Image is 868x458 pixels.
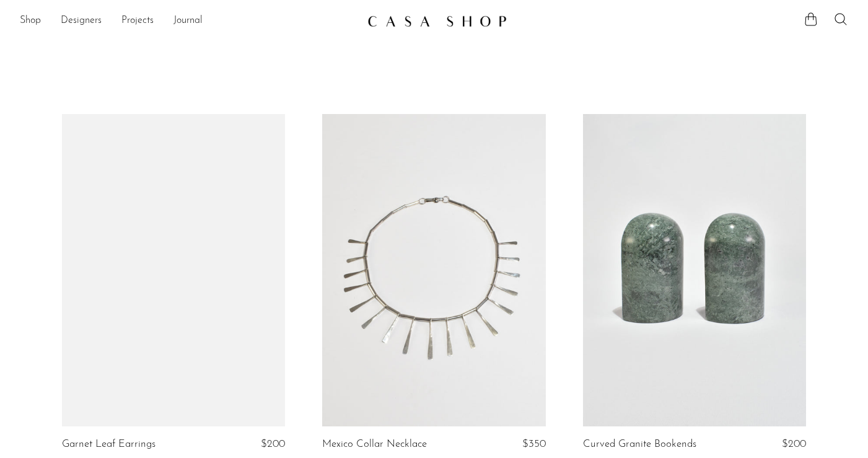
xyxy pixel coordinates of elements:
span: $200 [782,439,806,449]
a: Curved Granite Bookends [583,439,696,450]
a: Designers [61,13,102,29]
nav: Desktop navigation [20,11,357,32]
ul: NEW HEADER MENU [20,11,357,32]
span: $200 [261,439,285,449]
a: Shop [20,13,41,29]
a: Mexico Collar Necklace [322,439,427,450]
a: Journal [173,13,203,29]
a: Projects [121,13,154,29]
span: $350 [522,439,546,449]
a: Garnet Leaf Earrings [62,439,156,450]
